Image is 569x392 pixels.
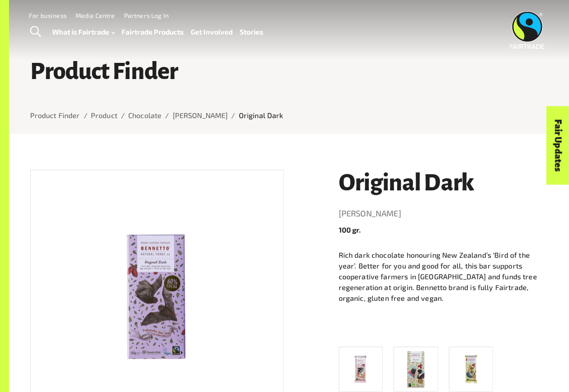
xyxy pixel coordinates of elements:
[52,26,115,38] a: What is Fairtrade
[76,12,115,19] a: Media Centre
[30,110,548,121] nav: breadcrumb
[84,110,87,121] li: /
[339,225,548,235] p: 100 gr.
[24,21,46,43] a: Toggle Search
[240,26,263,38] a: Stories
[29,12,67,19] a: For business
[91,111,117,119] a: Product
[128,111,161,119] a: Chocolate
[124,12,169,19] a: Partners Log In
[121,110,125,121] li: /
[339,207,548,221] a: [PERSON_NAME]
[339,250,548,304] p: Rich dark chocolate honouring New Zealand’s ‘Bird of the year’. Better for you and good for all, ...
[191,26,233,38] a: Get Involved
[30,58,548,84] h1: Product Finder
[173,111,228,119] a: [PERSON_NAME]
[30,111,80,119] a: Product Finder
[339,170,548,195] h1: Original Dark
[510,11,545,49] img: Fairtrade Australia New Zealand logo
[165,110,169,121] li: /
[231,110,235,121] li: /
[121,26,184,38] a: Fairtrade Products
[239,110,283,121] p: Original Dark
